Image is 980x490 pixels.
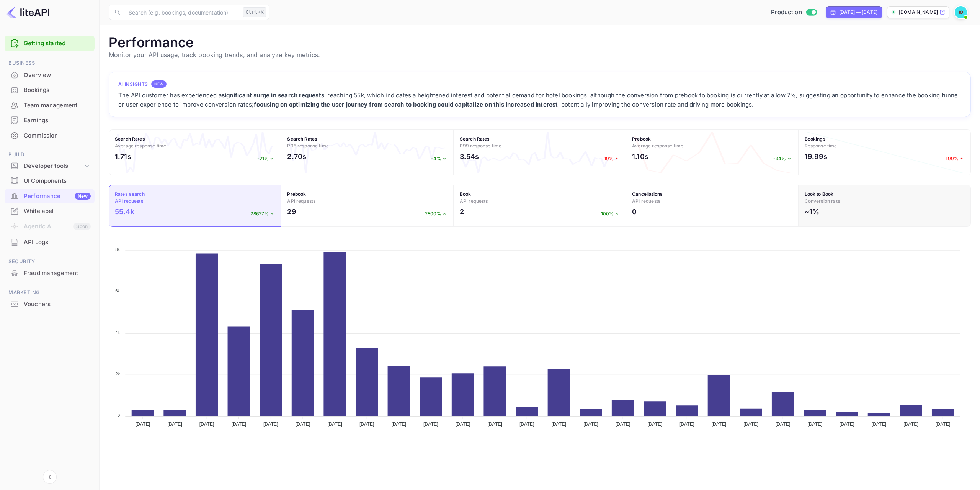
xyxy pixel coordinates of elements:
[840,421,854,427] tspan: [DATE]
[872,421,887,427] tspan: [DATE]
[254,101,558,108] strong: focusing on optimizing the user journey from search to booking could capitalize on this increased...
[109,50,971,59] p: Monitor your API usage, track booking trends, and analyze key metrics.
[24,101,91,110] div: Team management
[136,421,150,427] tspan: [DATE]
[805,198,840,204] span: Conversion rate
[5,83,95,98] div: Bookings
[632,206,637,217] h2: 0
[519,421,534,427] tspan: [DATE]
[955,6,967,18] img: Ivan Orlov
[263,421,278,427] tspan: [DATE]
[257,155,275,162] p: -21%
[768,8,820,17] div: Switch to Sandbox mode
[115,288,120,293] tspan: 6k
[24,192,91,201] div: Performance
[5,68,95,83] div: Overview
[5,113,95,127] a: Earnings
[5,98,95,112] a: Team management
[243,7,266,17] div: Ctrl+K
[604,155,620,162] p: 10%
[43,470,57,484] button: Collapse navigation
[5,151,95,159] span: Build
[24,269,91,278] div: Fraud management
[118,413,120,418] tspan: 0
[771,8,802,17] span: Production
[460,143,502,149] span: P99 response time
[5,189,95,204] div: PerformanceNew
[632,198,660,204] span: API requests
[5,204,95,218] a: Whitelabel
[115,143,166,149] span: Average response time
[296,421,310,427] tspan: [DATE]
[287,198,315,204] span: API requests
[460,136,490,142] strong: Search Rates
[425,210,448,217] p: 2800%
[743,421,758,427] tspan: [DATE]
[460,151,479,162] h2: 3.54s
[583,421,598,427] tspan: [DATE]
[5,128,95,143] div: Commission
[6,6,49,18] img: LiteAPI logo
[115,198,143,204] span: API requests
[456,421,470,427] tspan: [DATE]
[805,143,837,149] span: Response time
[24,300,91,309] div: Vouchers
[287,191,306,197] strong: Prebook
[776,421,791,427] tspan: [DATE]
[423,421,438,427] tspan: [DATE]
[460,198,488,204] span: API requests
[805,136,826,142] strong: Bookings
[899,9,938,16] p: [DOMAIN_NAME]
[24,131,91,140] div: Commission
[460,191,471,197] strong: Book
[5,59,95,67] span: Business
[616,421,630,427] tspan: [DATE]
[124,5,240,20] input: Search (e.g. bookings, documentation)
[24,207,91,216] div: Whitelabel
[936,421,951,427] tspan: [DATE]
[5,235,95,250] div: API Logs
[5,68,95,82] a: Overview
[773,155,792,162] p: -34%
[231,421,246,427] tspan: [DATE]
[24,238,91,247] div: API Logs
[903,421,918,427] tspan: [DATE]
[24,71,91,80] div: Overview
[5,189,95,203] a: PerformanceNew
[632,191,663,197] strong: Cancellations
[601,210,620,217] p: 100%
[805,191,834,197] strong: Look to Book
[679,421,694,427] tspan: [DATE]
[151,80,167,88] div: NEW
[431,155,447,162] p: -4%
[250,210,275,217] p: 28627%
[5,257,95,266] span: Security
[5,113,95,128] div: Earnings
[5,297,95,312] div: Vouchers
[5,266,95,280] a: Fraud management
[167,421,182,427] tspan: [DATE]
[287,136,317,142] strong: Search Rates
[287,143,329,149] span: P95 response time
[5,98,95,113] div: Team management
[5,297,95,311] a: Vouchers
[805,206,819,217] h2: ~1%
[359,421,374,427] tspan: [DATE]
[712,421,727,427] tspan: [DATE]
[115,330,120,335] tspan: 4k
[632,151,648,162] h2: 1.10s
[118,91,961,109] div: The API customer has experienced a , reaching 55k, which indicates a heightened interest and pote...
[24,116,91,125] div: Earnings
[115,191,145,197] strong: Rates search
[115,247,120,252] tspan: 8k
[115,151,131,162] h2: 1.71s
[839,9,877,16] div: [DATE] — [DATE]
[460,206,464,217] h2: 2
[5,159,95,173] div: Developer tools
[5,288,95,297] span: Marketing
[115,372,120,376] tspan: 2k
[487,421,502,427] tspan: [DATE]
[632,143,683,149] span: Average response time
[946,155,965,162] p: 100%
[327,421,342,427] tspan: [DATE]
